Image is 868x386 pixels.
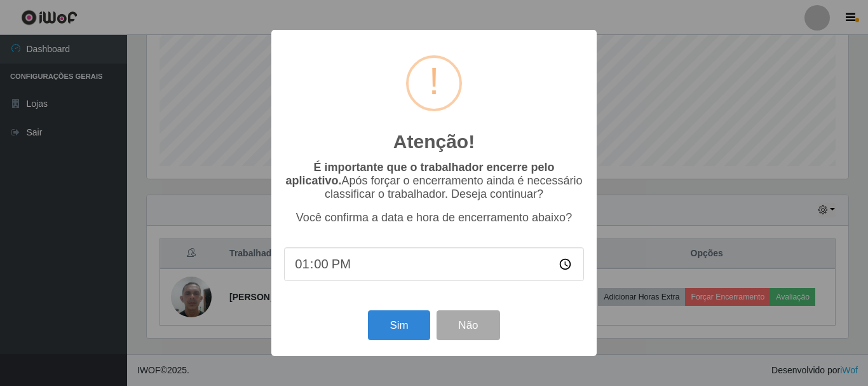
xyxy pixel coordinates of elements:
p: Após forçar o encerramento ainda é necessário classificar o trabalhador. Deseja continuar? [284,161,584,201]
b: É importante que o trabalhador encerre pelo aplicativo. [285,161,554,187]
p: Você confirma a data e hora de encerramento abaixo? [284,211,584,224]
button: Não [437,310,499,340]
h2: Atenção! [393,130,475,153]
button: Sim [368,310,430,340]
